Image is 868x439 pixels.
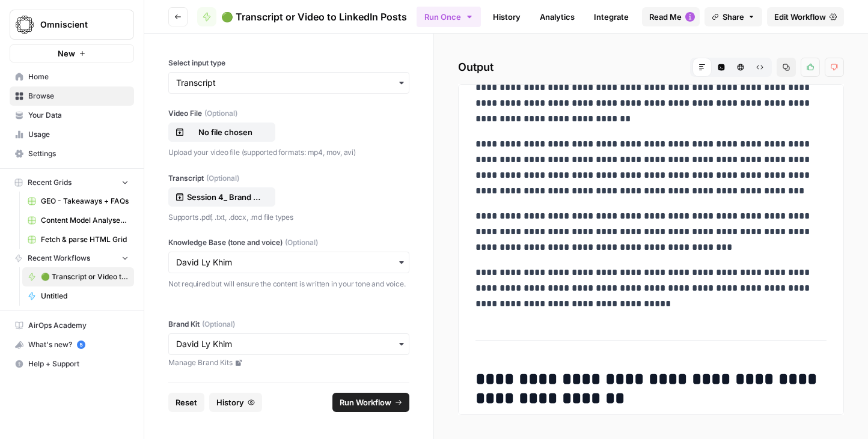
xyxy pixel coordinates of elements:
[28,110,129,121] span: Your Data
[10,335,134,354] button: What's new? 5
[417,7,481,27] button: Run Once
[10,67,134,86] a: Home
[22,192,134,211] a: GEO - Takeaways + FAQs
[649,11,682,23] span: Read Me
[209,393,262,412] button: History
[79,342,82,348] text: 5
[10,144,134,163] a: Settings
[197,7,407,26] a: 🟢 Transcript or Video to LinkedIn Posts
[176,77,402,89] input: Transcript
[221,10,407,24] span: 🟢 Transcript or Video to LinkedIn Posts
[10,174,134,192] button: Recent Grids
[10,249,134,267] button: Recent Workflows
[206,173,239,184] span: (Optional)
[285,237,318,248] span: (Optional)
[22,211,134,230] a: Content Model Analyser + International
[10,316,134,335] a: AirOps Academy
[587,7,636,26] a: Integrate
[774,11,826,23] span: Edit Workflow
[176,338,402,350] input: David Ly Khim
[187,126,264,138] p: No file chosen
[10,44,134,62] button: New
[168,357,409,368] a: Manage Brand Kits
[40,19,113,31] span: Omniscient
[14,14,35,35] img: Omniscient Logo
[168,237,409,248] label: Knowledge Base (tone and voice)
[28,320,129,331] span: AirOps Academy
[168,278,409,290] p: Not required but will ensure the content is written in your tone and voice.
[168,187,275,207] button: Session 4_ Brand Gravity and Off Page.docx
[77,341,85,349] a: 5
[168,393,204,412] button: Reset
[28,359,129,369] span: Help + Support
[168,123,275,142] button: No file chosen
[168,211,409,223] p: Supports .pdf, .txt, .docx, .md file types
[22,267,134,286] a: 🟢 Transcript or Video to LinkedIn Posts
[533,7,582,26] a: Analytics
[41,291,129,301] span: Untitled
[486,7,528,26] a: History
[10,125,134,144] a: Usage
[10,106,134,125] a: Your Data
[176,396,197,408] span: Reset
[204,108,237,119] span: (Optional)
[168,173,409,184] label: Transcript
[168,319,409,330] label: Brand Kit
[187,191,264,203] p: Session 4_ Brand Gravity and Off Page.docx
[41,215,129,226] span: Content Model Analyser + International
[58,47,75,59] span: New
[28,129,129,140] span: Usage
[41,196,129,207] span: GEO - Takeaways + FAQs
[216,396,244,408] span: History
[22,230,134,249] a: Fetch & parse HTML Grid
[10,86,134,106] a: Browse
[41,271,129,282] span: 🟢 Transcript or Video to LinkedIn Posts
[168,108,409,119] label: Video File
[28,91,129,101] span: Browse
[28,71,129,82] span: Home
[723,11,744,23] span: Share
[168,58,409,68] label: Select input type
[41,234,129,245] span: Fetch & parse HTML Grid
[340,396,391,408] span: Run Workflow
[28,177,72,188] span: Recent Grids
[10,354,134,374] button: Help + Support
[767,7,844,26] a: Edit Workflow
[10,336,133,354] div: What's new?
[22,286,134,306] a: Untitled
[704,7,762,26] button: Share
[28,253,90,264] span: Recent Workflows
[168,147,409,159] p: Upload your video file (supported formats: mp4, mov, avi)
[202,319,235,330] span: (Optional)
[642,7,700,26] button: Read Me
[28,148,129,159] span: Settings
[176,256,402,268] input: David Ly Khim
[10,10,134,40] button: Workspace: Omniscient
[458,58,844,77] h2: Output
[332,393,409,412] button: Run Workflow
